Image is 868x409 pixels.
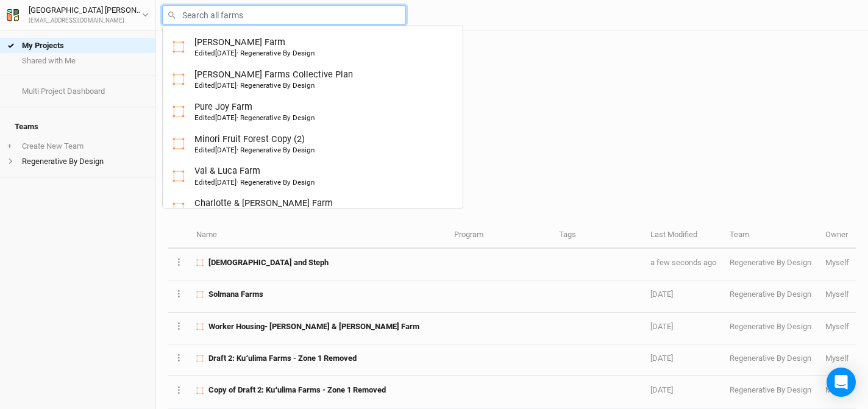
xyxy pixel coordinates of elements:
[173,197,453,219] a: Charlotte & [PERSON_NAME] FarmEdited[DATE]· Regenerative By Design
[163,96,463,128] a: Pure Joy Farm
[162,26,463,208] div: menu-options
[173,36,453,59] a: [PERSON_NAME] FarmEdited[DATE]· Regenerative By Design
[650,258,716,267] span: Sep 29, 2025 8:25 AM
[194,178,237,187] span: Edited
[825,385,849,394] span: regenerativebydesign@gmail.com
[650,385,673,394] span: Jun 19, 2025 3:05 PM
[447,222,552,249] th: Program
[208,289,263,300] span: Solmana Farms
[552,222,644,249] th: Tags
[215,81,237,90] span: Nov 19, 2023 6:59 PM
[194,80,315,90] div: · Regenerative By Design
[162,5,406,24] input: Search all farms
[208,321,419,332] span: Worker Housing- Laura & Andrewʻs Farm
[194,101,315,123] div: Pure Joy Farm
[7,141,12,151] span: +
[208,385,386,396] span: Copy of Draft 2: Kuʻulima Farms - Zone 1 Removed
[650,354,673,363] span: Jul 1, 2025 2:09 PM
[723,376,818,408] td: Regenerative By Design
[208,257,329,268] span: Christian and Steph
[723,249,818,280] td: Regenerative By Design
[194,177,315,187] div: · Regenerative By Design
[7,115,148,139] h4: Teams
[194,145,315,155] div: · Regenerative By Design
[825,290,849,299] span: regenerativebydesign@gmail.com
[194,133,315,155] div: Minori Fruit Forest Copy (2)
[194,165,315,187] div: Val & Luca Farm
[723,222,818,249] th: Team
[644,222,723,249] th: Last Modified
[163,63,463,96] a: Laukiha'a Farms Collective Plan
[173,68,453,91] a: [PERSON_NAME] Farms Collective PlanEdited[DATE]· Regenerative By Design
[175,60,856,79] h1: My Projects
[29,4,142,16] div: [GEOGRAPHIC_DATA] [PERSON_NAME]
[190,222,447,249] th: Name
[194,197,333,219] div: Charlotte & [PERSON_NAME] Farm
[650,290,673,299] span: Jul 15, 2025 7:22 AM
[215,146,237,154] span: Nov 15, 2023 8:01 AM
[819,222,856,249] th: Owner
[194,36,315,59] div: [PERSON_NAME] Farm
[163,128,463,160] a: Minori Fruit Forest Copy (2)
[215,49,237,57] span: Nov 11, 2023 1:52 PM
[650,322,673,331] span: Jul 1, 2025 9:21 PM
[194,68,353,91] div: [PERSON_NAME] Farms Collective Plan
[827,368,856,397] div: Open Intercom Messenger
[194,113,237,122] span: Edited
[825,354,849,363] span: regenerativebydesign@gmail.com
[825,258,849,267] span: regenerativebydesign@gmail.com
[215,113,237,122] span: May 14, 2023 4:34 PM
[163,192,463,224] a: Charlotte & Jeff Rosa Farm
[173,101,453,123] a: Pure Joy FarmEdited[DATE]· Regenerative By Design
[825,322,849,331] span: regenerativebydesign@gmail.com
[194,48,315,58] div: · Regenerative By Design
[163,31,463,63] a: Gordon Ohana Farm
[723,280,818,312] td: Regenerative By Design
[6,4,149,26] button: [GEOGRAPHIC_DATA] [PERSON_NAME][EMAIL_ADDRESS][DOMAIN_NAME]
[723,313,818,344] td: Regenerative By Design
[194,81,237,90] span: Edited
[194,113,315,123] div: · Regenerative By Design
[163,160,463,192] a: Val & Luca Farm
[173,165,453,187] a: Val & Luca FarmEdited[DATE]· Regenerative By Design
[194,146,237,154] span: Edited
[208,353,357,364] span: Draft 2: Kuʻulima Farms - Zone 1 Removed
[723,344,818,376] td: Regenerative By Design
[29,16,142,26] div: [EMAIL_ADDRESS][DOMAIN_NAME]
[173,133,453,155] a: Minori Fruit Forest Copy (2)Edited[DATE]· Regenerative By Design
[194,49,237,57] span: Edited
[215,178,237,187] span: Oct 31, 2023 2:45 PM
